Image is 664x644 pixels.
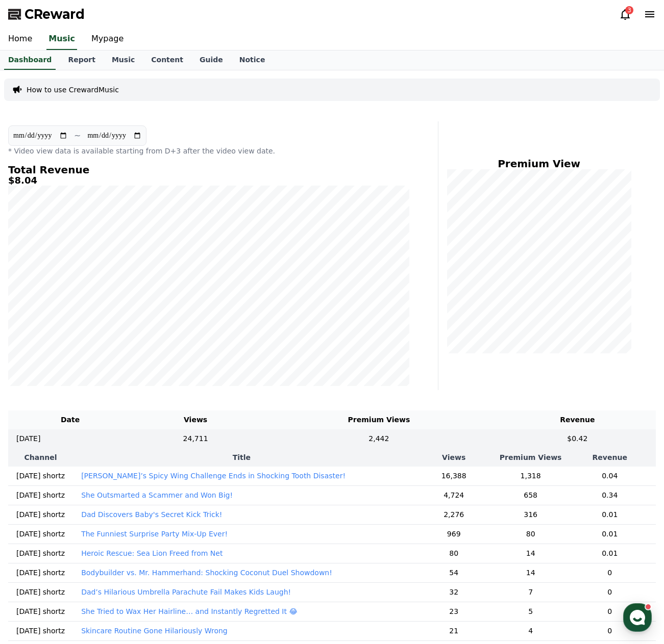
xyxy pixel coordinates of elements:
[410,544,498,563] td: 80
[8,164,409,175] h4: Total Revenue
[81,606,298,616] button: She Tried to Wax Her Hairline… and Instantly Regretted It 😂
[498,544,564,563] td: 14
[81,587,291,597] button: Dad’s Hilarious Umbrella Parachute Fail Makes Kids Laugh!
[563,563,656,582] td: 0
[498,485,564,505] td: 658
[619,8,631,20] a: 3
[447,158,631,169] h4: Premium View
[498,505,564,524] td: 316
[26,339,44,347] span: Home
[259,429,499,448] td: 2,442
[259,410,499,429] th: Premium Views
[81,529,228,539] button: The Funniest Surprise Party Mix-Up Ever!
[4,50,56,70] a: Dashboard
[563,602,656,621] td: 0
[8,582,73,602] td: [DATE] shortz
[498,467,564,486] td: 1,318
[74,130,81,142] p: ~
[83,29,132,50] a: Mypage
[410,524,498,544] td: 969
[410,621,498,640] td: 21
[563,467,656,486] td: 0.04
[8,621,73,640] td: [DATE] shortz
[151,339,176,347] span: Settings
[8,505,73,524] td: [DATE] shortz
[27,85,119,95] a: How to use CrewardMusic
[16,433,40,444] p: [DATE]
[498,602,564,621] td: 5
[499,410,656,429] th: Revenue
[104,50,143,70] a: Music
[410,582,498,602] td: 32
[24,6,85,22] span: CReward
[8,524,73,544] td: [DATE] shortz
[132,429,259,448] td: 24,711
[8,544,73,563] td: [DATE] shortz
[563,524,656,544] td: 0.01
[81,490,233,500] button: She Outsmarted a Scammer and Won Big!
[81,568,332,578] button: Bodybuilder vs. Mr. Hammerhand: Shocking Coconut Duel Showdown!
[410,448,498,467] th: Views
[8,410,132,429] th: Date
[8,602,73,621] td: [DATE] shortz
[498,621,564,640] td: 4
[8,485,73,505] td: [DATE] shortz
[8,175,409,186] h5: $8.04
[563,621,656,640] td: 0
[81,471,346,481] button: [PERSON_NAME]’s Spicy Wing Challenge Ends in Shocking Tooth Disaster!
[410,602,498,621] td: 23
[563,544,656,563] td: 0.01
[60,50,104,70] a: Report
[8,6,85,22] a: CReward
[132,410,259,429] th: Views
[410,467,498,486] td: 16,388
[81,509,222,520] button: Dad Discovers Baby's Secret Kick Trick!
[46,29,77,50] a: Music
[231,50,274,70] a: Notice
[498,524,564,544] td: 80
[73,448,410,467] th: Title
[499,429,656,448] td: $0.42
[8,563,73,582] td: [DATE] shortz
[410,563,498,582] td: 54
[81,548,223,558] button: Heroic Rescue: Sea Lion Freed from Net
[132,323,196,349] a: Settings
[498,448,564,467] th: Premium Views
[143,50,191,70] a: Content
[498,563,564,582] td: 14
[625,6,633,14] div: 3
[3,323,67,349] a: Home
[563,485,656,505] td: 0.34
[85,339,115,347] span: Messages
[8,448,73,467] th: Channel
[563,448,656,467] th: Revenue
[410,505,498,524] td: 2,276
[563,505,656,524] td: 0.01
[8,467,73,486] td: [DATE] shortz
[67,323,132,349] a: Messages
[498,582,564,602] td: 7
[191,50,231,70] a: Guide
[8,146,409,156] p: * Video view data is available starting from D+3 after the video view date.
[410,485,498,505] td: 4,724
[81,626,228,636] button: Skincare Routine Gone Hilariously Wrong
[563,582,656,602] td: 0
